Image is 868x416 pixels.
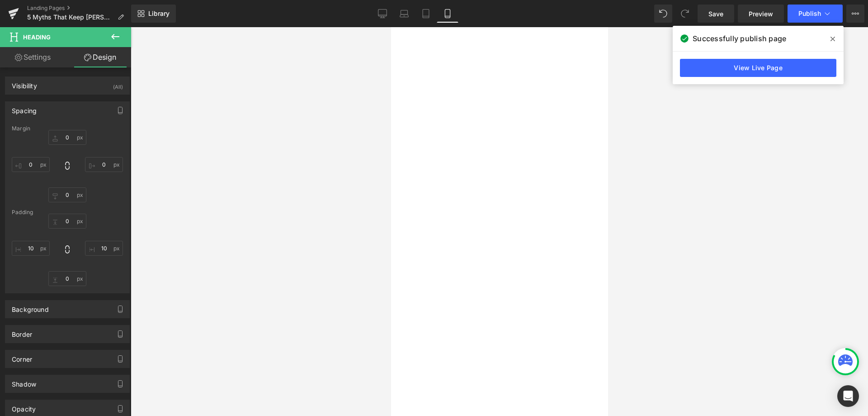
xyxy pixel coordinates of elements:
[85,157,123,172] input: 0
[12,375,36,388] div: Shadow
[372,5,393,23] a: Desktop
[837,385,859,407] div: Open Intercom Messenger
[48,214,86,229] input: 0
[48,271,86,286] input: 0
[23,33,51,41] span: Heading
[788,5,843,23] button: Publish
[113,77,123,92] div: (All)
[415,5,437,23] a: Tablet
[48,187,86,202] input: 0
[676,5,694,23] button: Redo
[798,10,821,17] span: Publish
[27,14,114,21] span: 5 Myths That Keep [PERSON_NAME] Patients From Feeling Better
[680,59,836,77] a: View Live Page
[12,325,32,338] div: Border
[12,400,36,413] div: Opacity
[393,5,415,23] a: Laptop
[12,209,123,215] div: Padding
[48,130,86,145] input: 0
[148,10,170,18] span: Library
[131,5,176,23] a: New Library
[12,350,32,363] div: Corner
[12,77,37,90] div: Visibility
[708,9,723,19] span: Save
[437,5,458,23] a: Mobile
[749,9,773,19] span: Preview
[27,5,131,12] a: Landing Pages
[12,241,50,256] input: 0
[85,241,123,256] input: 0
[12,157,50,172] input: 0
[12,301,49,313] div: Background
[67,47,133,67] a: Design
[693,33,786,44] span: Successfully publish page
[12,102,37,115] div: Spacing
[12,125,123,132] div: Margin
[654,5,672,23] button: Undo
[846,5,864,23] button: More
[738,5,784,23] a: Preview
